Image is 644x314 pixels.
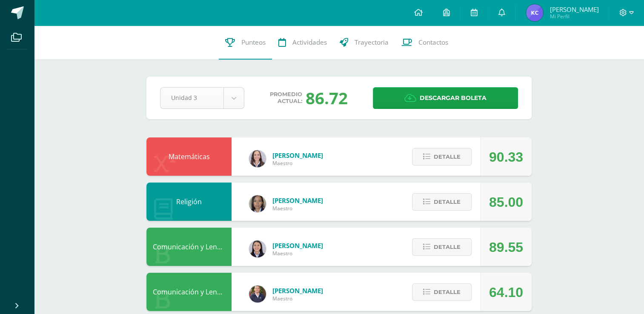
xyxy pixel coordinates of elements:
span: Contactos [418,38,448,47]
span: Trayectoria [355,38,389,47]
div: Comunicación y Lenguaje L2 [146,273,232,311]
div: Comunicación y Lenguaje L1 [146,228,232,266]
span: [PERSON_NAME] [272,286,323,295]
div: 86.72 [306,87,348,109]
img: 91d0d8d7f4541bee8702541c95888cbd.png [249,285,266,303]
a: Unidad 3 [160,88,244,108]
img: 171b52ba97c465f034d672f41615d0ce.png [249,150,266,167]
a: Trayectoria [333,26,395,60]
span: Unidad 3 [171,88,213,108]
span: [PERSON_NAME] [272,241,323,250]
button: Detalle [412,283,472,301]
img: a47dbd50a491d6066ec341ab1d02324c.png [526,4,543,21]
span: Mi Perfil [550,13,598,20]
button: Detalle [412,238,472,256]
span: [PERSON_NAME] [272,151,323,160]
button: Detalle [412,193,472,211]
span: Detalle [434,284,461,300]
a: Contactos [395,26,455,60]
a: Actividades [272,26,333,60]
span: Detalle [434,194,461,210]
a: Descargar boleta [373,87,518,109]
span: Detalle [434,239,461,255]
div: 85.00 [489,183,523,221]
span: [PERSON_NAME] [550,5,598,14]
span: Descargar boleta [420,88,487,108]
div: Matemáticas [146,137,232,176]
div: 64.10 [489,273,523,311]
span: [PERSON_NAME] [272,196,323,205]
button: Detalle [412,148,472,166]
span: Promedio actual: [270,91,302,105]
div: Religión [146,183,232,221]
span: Actividades [292,38,327,47]
div: 89.55 [489,228,523,266]
img: 92d1bc1e41ebe8b0171607cc48423f56.png [249,240,266,257]
a: Punteos [219,26,272,60]
span: Maestro [272,250,323,257]
div: 90.33 [489,138,523,176]
span: Maestro [272,160,323,167]
img: 69ae3ad5c76ff258cb10e64230d73c76.png [249,195,266,212]
span: Detalle [434,149,461,165]
span: Punteos [241,38,266,47]
span: Maestro [272,295,323,302]
span: Maestro [272,205,323,212]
